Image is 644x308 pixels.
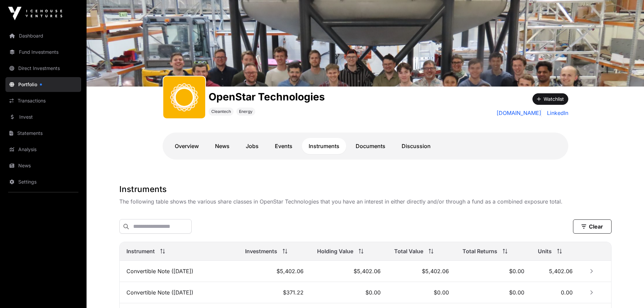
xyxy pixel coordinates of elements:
iframe: Chat Widget [610,276,644,308]
button: Watchlist [532,93,568,105]
a: Dashboard [5,28,81,43]
td: $5,402.06 [238,261,310,282]
span: 0.00 [561,289,573,296]
a: Discussion [395,138,437,154]
a: Instruments [302,138,346,154]
td: $0.00 [456,261,531,282]
a: Analysis [5,142,81,157]
a: Statements [5,126,81,141]
td: $0.00 [310,282,388,303]
a: Transactions [5,93,81,108]
a: Overview [168,138,206,154]
span: Cleantech [211,109,231,114]
td: $0.00 [387,282,455,303]
nav: Tabs [168,138,563,154]
a: Settings [5,174,81,189]
a: Events [268,138,299,154]
span: Total Value [394,247,423,255]
td: $5,402.06 [387,261,455,282]
td: Convertible Note ([DATE]) [120,261,238,282]
button: Row Collapsed [586,266,597,277]
a: [DOMAIN_NAME] [497,109,542,117]
td: Convertible Note ([DATE]) [120,282,238,303]
p: The following table shows the various share classes in OpenStar Technologies that you have an int... [119,197,612,206]
td: $371.22 [238,282,310,303]
span: Holding Value [317,247,353,255]
span: Energy [239,109,253,114]
button: Clear [573,219,612,234]
a: Documents [349,138,392,154]
a: LinkedIn [544,109,568,117]
a: News [208,138,236,154]
span: Total Returns [462,247,497,255]
td: $5,402.06 [310,261,388,282]
button: Row Collapsed [586,287,597,298]
a: News [5,158,81,173]
img: Icehouse Ventures Logo [8,7,62,20]
h1: Instruments [119,184,612,195]
a: Jobs [239,138,265,154]
span: 5,402.06 [549,268,573,275]
span: Units [538,247,552,255]
a: Fund Investments [5,45,81,60]
span: Instrument [126,247,155,255]
a: Portfolio [5,77,81,92]
img: OpenStar.svg [166,79,202,116]
a: Invest [5,110,81,124]
h1: OpenStar Technologies [209,91,325,103]
a: Direct Investments [5,61,81,76]
span: Investments [245,247,277,255]
td: $0.00 [456,282,531,303]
